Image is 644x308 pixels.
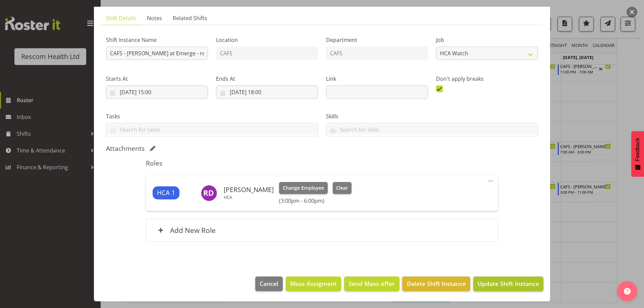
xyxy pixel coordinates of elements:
[106,75,208,83] label: Starts At
[255,276,283,291] button: Cancel
[402,276,470,291] button: Delete Shift Instance
[473,276,543,291] button: Update Shift Instance
[326,124,538,135] input: Search for skills
[157,188,175,198] span: HCA 1
[173,14,207,22] span: Related Shifts
[106,144,145,152] h5: Attachments
[170,226,216,235] h6: Add New Role
[106,124,318,135] input: Search for tasks
[201,185,217,201] img: raewyn-dunn6906.jpg
[106,112,318,120] label: Tasks
[631,131,644,177] button: Feedback - Show survey
[286,276,341,291] button: Mass Assigment
[146,159,498,167] h5: Roles
[147,14,162,22] span: Notes
[260,279,278,288] span: Cancel
[216,36,318,44] label: Location
[478,279,539,288] span: Update Shift Instance
[326,75,428,83] label: Link
[283,184,324,192] span: Change Employee
[106,47,208,60] input: Shift Instance Name
[336,184,348,192] span: Clear
[216,75,318,83] label: Ends At
[290,279,337,288] span: Mass Assigment
[216,85,318,99] input: Click to select...
[333,182,352,194] button: Clear
[436,36,538,44] label: Job
[224,186,274,193] h6: [PERSON_NAME]
[436,75,538,83] label: Don't apply breaks
[407,279,466,288] span: Delete Shift Instance
[106,85,208,99] input: Click to select...
[344,276,399,291] button: Send Mass offer
[635,138,641,161] span: Feedback
[326,36,428,44] label: Department
[106,36,208,44] label: Shift Instance Name
[106,14,136,22] span: Shift Details
[224,194,274,200] p: HCA
[624,288,631,295] img: help-xxl-2.png
[348,279,395,288] span: Send Mass offer
[279,197,352,204] h6: (3:00pm - 6:00pm)
[326,112,538,120] label: Skills
[279,182,328,194] button: Change Employee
